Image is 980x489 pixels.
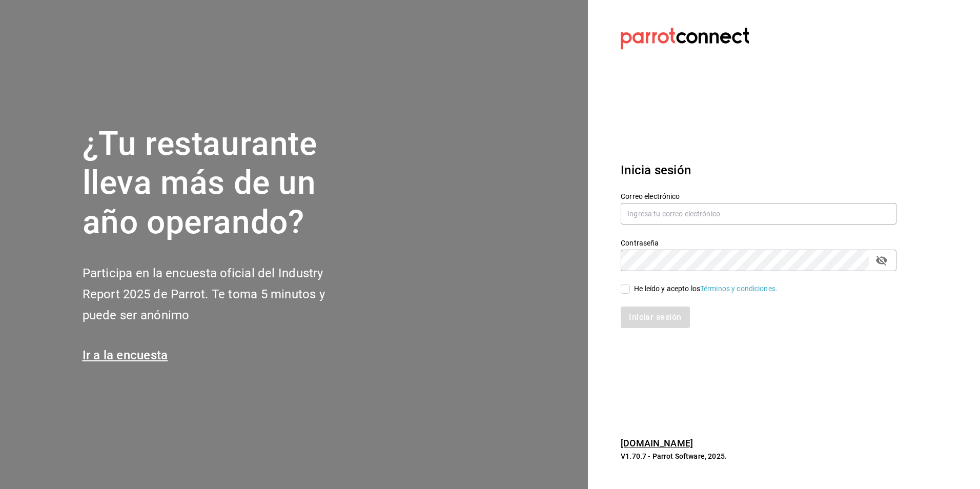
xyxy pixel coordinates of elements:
[83,263,359,325] h2: Participa en la encuesta oficial del Industry Report 2025 de Parrot. Te toma 5 minutos y puede se...
[621,161,896,179] h3: Inicia sesión
[621,192,896,199] label: Correo electrónico
[621,451,896,461] p: V1.70.7 - Parrot Software, 2025.
[700,284,778,293] a: Términos y condiciones.
[873,252,890,269] button: passwordField
[621,203,896,225] input: Ingresa tu correo electrónico
[621,438,693,449] a: [DOMAIN_NAME]
[83,125,359,242] h1: ¿Tu restaurante lleva más de un año operando?
[83,348,168,362] a: Ir a la encuesta
[621,239,896,246] label: Contraseña
[634,283,778,294] div: He leído y acepto los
